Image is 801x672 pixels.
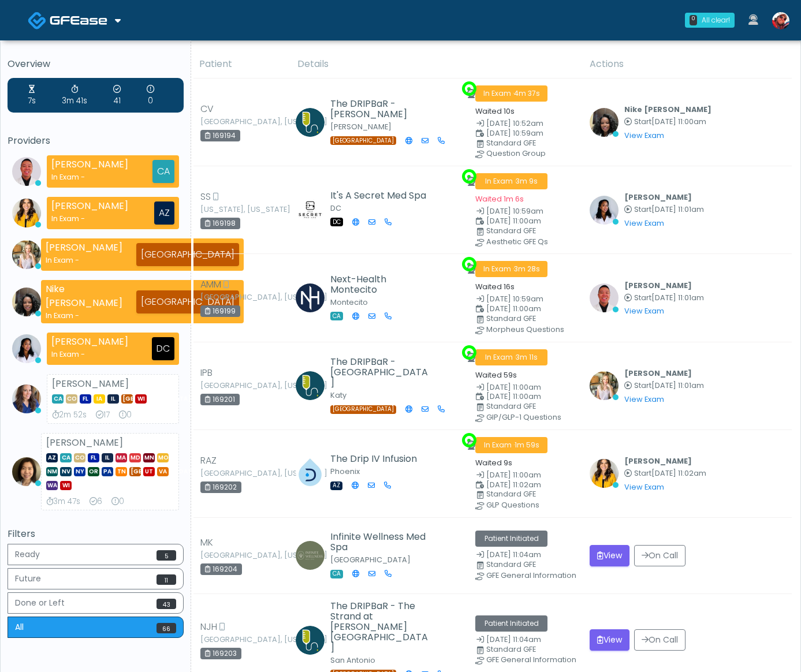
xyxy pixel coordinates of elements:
[590,459,619,488] img: Erika Felder
[475,85,547,102] span: In Exam ·
[12,157,41,186] img: Gerald Dungo
[624,394,664,404] a: View Exam
[772,12,789,29] img: Jameson Stafford
[516,352,538,362] span: 3m 11s
[475,384,575,391] small: Date Created
[475,370,517,380] small: Waited 59s
[514,264,540,274] span: 3m 28s
[46,496,80,507] div: Average Review Time
[486,326,586,333] div: Morpheus Questions
[475,393,575,401] small: Scheduled Time
[330,136,396,145] span: [GEOGRAPHIC_DATA]
[475,296,575,303] small: Date Created
[8,544,184,565] button: Ready5
[475,458,512,468] small: Waited 9s
[330,99,431,120] h5: The DRIPBaR - [PERSON_NAME]
[154,201,174,225] div: AZ
[111,496,124,507] div: Extended Exams
[486,403,586,410] div: Standard GFE
[200,118,264,125] small: [GEOGRAPHIC_DATA], [US_STATE]
[624,482,664,492] a: View Exam
[8,136,184,146] h5: Providers
[52,394,64,404] span: CA
[200,366,213,380] span: IPB
[475,130,575,137] small: Scheduled Time
[651,204,704,214] span: [DATE] 11:01am
[330,357,431,388] h5: The DRIPBaR - [GEOGRAPHIC_DATA]
[475,120,575,128] small: Date Created
[486,572,586,579] div: GFE General Information
[50,14,107,26] img: Docovia
[296,283,325,312] img: Zahra Salisbury
[51,349,128,360] div: In Exam -
[634,629,685,651] button: On Call
[200,206,264,213] small: [US_STATE], [US_STATE]
[486,150,586,157] div: Question Group
[486,391,541,401] span: [DATE] 11:00am
[157,599,176,609] span: 43
[486,550,541,559] span: [DATE] 11:04am
[702,15,730,25] div: All clear!
[12,334,41,363] img: Teresa Smith
[475,437,547,453] span: In Exam ·
[46,255,122,266] div: In Exam -
[330,555,411,565] small: [GEOGRAPHIC_DATA]
[200,278,221,292] span: AMM
[46,310,122,321] div: In Exam -
[8,568,184,589] button: Future11
[200,294,264,301] small: [GEOGRAPHIC_DATA], [US_STATE]
[296,108,325,137] img: Daley Lightfoot
[486,216,541,226] span: [DATE] 11:00am
[74,467,85,476] span: NY
[66,394,77,404] span: CO
[8,529,184,539] h5: Filters
[102,467,113,476] span: PA
[330,274,431,295] h5: Next-Health Montecito
[330,191,426,201] h5: It's A Secret Med Spa
[634,204,651,214] span: Start
[28,11,47,30] img: Docovia
[129,467,141,476] span: [GEOGRAPHIC_DATA]
[590,371,619,400] img: Cameron Ellis
[624,294,704,302] small: Started at
[60,467,72,476] span: NV
[486,140,586,147] div: Standard GFE
[486,128,543,138] span: [DATE] 10:59am
[102,453,113,462] span: IL
[486,206,543,216] span: [DATE] 10:59am
[475,194,524,204] small: Waited 1m 6s
[28,84,36,107] div: Average Wait Time
[12,199,41,227] img: Erika Felder
[475,106,515,116] small: Waited 10s
[46,481,58,490] span: WA
[516,176,538,186] span: 3m 9s
[296,371,325,400] img: Heather Leopold
[590,283,619,312] img: Gerald Dungo
[200,454,217,468] span: RAZ
[330,601,431,653] h5: The DRIPBaR - The Strand at [PERSON_NAME][GEOGRAPHIC_DATA]
[624,382,704,390] small: Started at
[62,84,87,107] div: Average Review Time
[486,294,543,304] span: [DATE] 10:59am
[486,634,541,644] span: [DATE] 11:04am
[475,615,547,632] span: Patient Initiated
[136,290,239,313] div: [GEOGRAPHIC_DATA]
[651,117,706,126] span: [DATE] 11:00am
[330,122,392,132] small: [PERSON_NAME]
[12,384,41,413] img: Kristin Adams
[200,190,211,204] span: SS
[475,261,547,277] span: In Exam ·
[80,394,91,404] span: FL
[52,377,129,390] strong: [PERSON_NAME]
[8,59,184,69] h5: Overview
[157,574,176,585] span: 11
[116,467,127,476] span: TN
[200,563,242,575] div: 169204
[157,623,176,633] span: 66
[634,545,685,566] button: On Call
[296,458,325,487] img: Corbin King
[200,218,240,229] div: 169198
[200,636,264,643] small: [GEOGRAPHIC_DATA], [US_STATE]
[651,468,706,478] span: [DATE] 11:02am
[200,102,214,116] span: CV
